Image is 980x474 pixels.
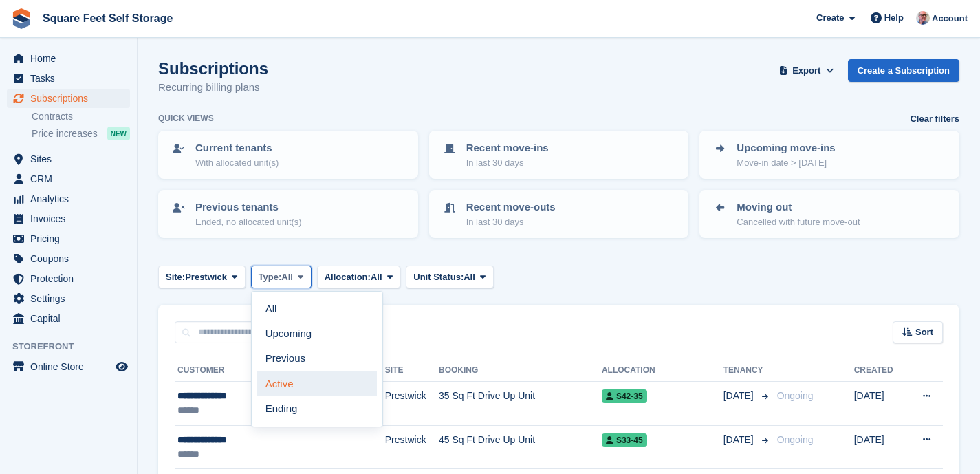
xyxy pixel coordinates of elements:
a: Clear filters [910,112,959,126]
span: Capital [30,309,113,328]
span: Ongoing [777,434,814,445]
span: Online Store [30,357,113,376]
button: Export [776,59,837,82]
a: Previous [257,347,377,371]
a: menu [7,357,130,376]
span: CRM [30,169,113,188]
a: Moving out Cancelled with future move-out [701,191,958,237]
a: menu [7,169,130,188]
p: Ended, no allocated unit(s) [195,215,302,229]
a: menu [7,309,130,328]
span: [DATE] [723,389,756,403]
a: menu [7,49,130,68]
a: Contracts [32,110,130,123]
p: Recent move-outs [466,200,556,215]
th: Site [385,360,439,382]
span: Analytics [30,189,113,208]
span: Invoices [30,209,113,228]
td: Prestwick [385,425,439,469]
a: Price increases NEW [32,126,130,141]
a: menu [7,229,130,248]
span: Price increases [32,127,98,140]
span: [DATE] [723,433,756,447]
a: Square Feet Self Storage [37,7,178,30]
p: Recent move-ins [466,140,549,156]
a: menu [7,249,130,268]
span: Subscriptions [30,89,113,108]
a: menu [7,69,130,88]
p: In last 30 days [466,215,556,229]
a: Active [257,371,377,396]
a: menu [7,89,130,108]
th: Booking [439,360,602,382]
h6: Quick views [158,112,214,125]
span: Help [884,11,904,25]
span: Export [792,64,820,78]
p: Current tenants [195,140,279,156]
button: Unit Status: All [406,266,493,288]
td: [DATE] [854,382,906,426]
p: In last 30 days [466,156,549,170]
span: All [464,270,475,284]
p: Upcoming move-ins [737,140,835,156]
th: Allocation [602,360,723,382]
span: Site: [166,270,185,284]
span: Tasks [30,69,113,88]
span: Home [30,49,113,68]
div: NEW [107,127,130,140]
th: Customer [175,360,385,382]
p: With allocated unit(s) [195,156,279,170]
td: Prestwick [385,382,439,426]
img: David Greer [916,11,930,25]
a: Upcoming move-ins Move-in date > [DATE] [701,132,958,177]
a: menu [7,289,130,308]
p: Moving out [737,200,860,215]
a: menu [7,149,130,169]
span: All [371,270,382,284]
th: Tenancy [723,360,772,382]
span: Ongoing [777,390,814,401]
a: menu [7,269,130,288]
a: menu [7,189,130,208]
img: stora-icon-8386f47178a22dfd0bd8f6a31ec36ba5ce8667c1dd55bd0f319d3a0aa187defe.svg [11,8,32,29]
a: Ending [257,396,377,421]
span: Protection [30,269,113,288]
a: Previous tenants Ended, no allocated unit(s) [160,191,417,237]
a: All [257,297,377,322]
p: Previous tenants [195,200,302,215]
a: Recent move-ins In last 30 days [431,132,688,177]
p: Cancelled with future move-out [737,215,860,229]
button: Type: All [251,266,312,288]
span: Coupons [30,249,113,268]
button: Site: Prestwick [158,266,246,288]
span: S33-45 [602,433,647,447]
p: Recurring billing plans [158,80,268,96]
td: 45 Sq Ft Drive Up Unit [439,425,602,469]
a: Preview store [113,358,130,375]
a: Recent move-outs In last 30 days [431,191,688,237]
span: Storefront [12,340,137,354]
th: Created [854,360,906,382]
span: Account [932,12,968,25]
a: Upcoming [257,322,377,347]
span: Settings [30,289,113,308]
a: Create a Subscription [848,59,959,82]
span: S42-35 [602,389,647,403]
span: Create [816,11,844,25]
td: 35 Sq Ft Drive Up Unit [439,382,602,426]
span: Sites [30,149,113,169]
span: Allocation: [325,270,371,284]
p: Move-in date > [DATE] [737,156,835,170]
span: Unit Status: [413,270,464,284]
a: menu [7,209,130,228]
h1: Subscriptions [158,59,268,78]
span: Type: [259,270,282,284]
button: Allocation: All [317,266,401,288]
span: Prestwick [185,270,227,284]
td: [DATE] [854,425,906,469]
a: Current tenants With allocated unit(s) [160,132,417,177]
span: All [281,270,293,284]
span: Pricing [30,229,113,248]
span: Sort [915,325,933,339]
